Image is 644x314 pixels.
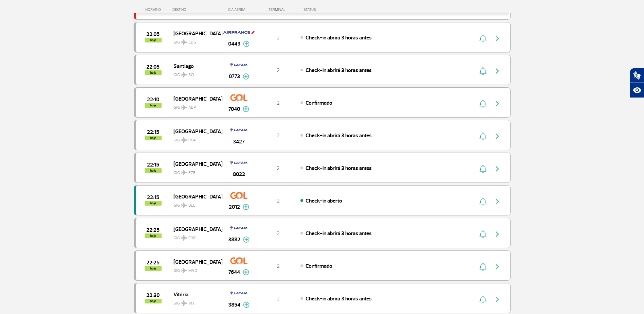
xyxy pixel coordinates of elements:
span: CDG [188,39,196,46]
img: destiny_airplane.svg [181,105,187,110]
span: 3854 [228,301,240,309]
div: STATUS [300,7,355,12]
span: Check-in abrirá 3 horas antes [306,132,372,139]
span: BEL [188,203,195,209]
span: FOR [188,235,196,241]
span: GIG [173,166,217,176]
span: Check-in abrirá 3 horas antes [306,165,372,172]
span: hoje [145,103,162,108]
img: destiny_airplane.svg [181,72,187,77]
img: mais-info-painel-voo.svg [243,269,249,275]
span: VIX [188,300,195,307]
span: 3427 [233,138,245,146]
img: mais-info-painel-voo.svg [243,302,250,308]
span: hoje [145,168,162,173]
span: 2 [277,263,280,269]
img: seta-direita-painel-voo.svg [493,67,501,75]
span: hoje [145,136,162,140]
span: hoje [145,299,162,303]
img: destiny_airplane.svg [181,235,187,241]
img: sino-painel-voo.svg [479,132,486,140]
span: [GEOGRAPHIC_DATA] [173,159,217,168]
span: 2025-08-26 22:30:00 [146,293,160,298]
div: DESTINO [172,7,222,12]
span: GIG [173,297,217,307]
span: AEP [188,105,196,111]
span: GIG [173,264,217,274]
span: 3882 [228,235,240,244]
span: 2 [277,34,280,41]
img: seta-direita-painel-voo.svg [493,197,501,206]
div: TERMINAL [256,7,300,12]
span: 2 [277,230,280,237]
img: destiny_airplane.svg [181,170,187,175]
span: [GEOGRAPHIC_DATA] [173,225,217,233]
span: hoje [145,233,162,238]
img: sino-painel-voo.svg [479,34,486,42]
span: Confirmado [306,263,332,269]
span: GIG [173,68,217,78]
span: GIG [173,36,217,46]
span: 2025-08-26 22:15:00 [147,162,159,167]
span: hoje [145,266,162,271]
span: Check-in abrirá 3 horas antes [306,230,372,237]
span: 2012 [229,203,240,211]
img: mais-info-painel-voo.svg [243,41,250,47]
span: Confirmado [306,100,332,106]
span: 2 [277,132,280,139]
div: CIA AÉREA [222,7,256,12]
span: Santiago [173,62,217,70]
img: seta-direita-painel-voo.svg [493,263,501,271]
img: mais-info-painel-voo.svg [243,204,249,210]
span: [GEOGRAPHIC_DATA] [173,257,217,266]
img: mais-info-painel-voo.svg [243,106,249,112]
span: GIG [173,134,217,143]
img: sino-painel-voo.svg [479,230,486,238]
span: [GEOGRAPHIC_DATA] [173,94,217,103]
img: destiny_airplane.svg [181,39,187,45]
span: 2 [277,295,280,302]
div: HORÁRIO [136,7,173,12]
img: destiny_airplane.svg [181,203,187,208]
img: destiny_airplane.svg [181,137,187,143]
span: 7644 [228,268,240,276]
span: 2025-08-26 22:10:00 [147,97,159,102]
span: GIG [173,199,217,209]
span: MVD [188,268,197,274]
span: 2 [277,197,280,204]
span: 2025-08-26 22:05:00 [146,32,160,37]
button: Abrir tradutor de língua de sinais. [630,68,644,83]
span: hoje [145,70,162,75]
span: Vitória [173,290,217,299]
span: [GEOGRAPHIC_DATA] [173,29,217,38]
span: POA [188,137,196,143]
span: Check-in abrirá 3 horas antes [306,34,372,41]
img: seta-direita-painel-voo.svg [493,165,501,173]
img: seta-direita-painel-voo.svg [493,295,501,303]
span: hoje [145,38,162,42]
img: sino-painel-voo.svg [479,100,486,108]
span: GIG [173,101,217,111]
span: Check-in aberto [306,197,342,204]
img: seta-direita-painel-voo.svg [493,34,501,42]
img: sino-painel-voo.svg [479,263,486,271]
img: destiny_airplane.svg [181,268,187,273]
div: Plugin de acessibilidade da Hand Talk. [630,68,644,98]
span: [GEOGRAPHIC_DATA] [173,192,217,201]
span: 0443 [228,40,240,48]
span: [GEOGRAPHIC_DATA] [173,127,217,136]
img: sino-painel-voo.svg [479,197,486,206]
span: 2025-08-26 22:25:00 [146,228,160,232]
span: EZE [188,170,196,176]
img: seta-direita-painel-voo.svg [493,230,501,238]
span: SCL [188,72,195,78]
button: Abrir recursos assistivos. [630,83,644,98]
img: mais-info-painel-voo.svg [243,73,249,80]
img: seta-direita-painel-voo.svg [493,100,501,108]
span: GIG [173,231,217,241]
span: Check-in abrirá 3 horas antes [306,67,372,74]
span: 7040 [228,105,240,113]
span: 8022 [233,170,245,178]
span: Check-in abrirá 3 horas antes [306,295,372,302]
img: sino-painel-voo.svg [479,67,486,75]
